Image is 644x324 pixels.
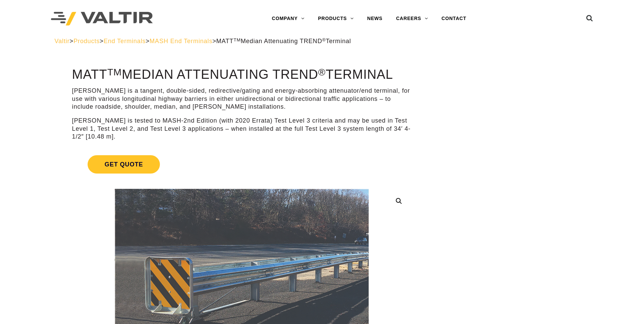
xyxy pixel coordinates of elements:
sup: TM [107,67,122,77]
a: Valtir [55,38,70,44]
span: MATT Median Attenuating TREND Terminal [216,38,351,44]
a: CAREERS [389,12,435,25]
a: CONTACT [435,12,473,25]
img: Valtir [51,12,153,26]
p: [PERSON_NAME] is a tangent, double-sided, redirective/gating and energy-absorbing attenuator/end ... [72,87,411,111]
a: Get Quote [72,147,411,182]
sup: TM [234,37,241,42]
a: NEWS [361,12,389,25]
div: > > > > [55,37,590,45]
a: MASH End Terminals [150,38,213,44]
sup: ® [318,67,326,77]
a: End Terminals [104,38,146,44]
a: COMPANY [265,12,311,25]
h1: MATT Median Attenuating TREND Terminal [72,68,411,82]
a: PRODUCTS [311,12,361,25]
a: Products [73,38,99,44]
sup: ® [322,37,326,42]
p: [PERSON_NAME] is tested to MASH-2nd Edition (with 2020 Errata) Test Level 3 criteria and may be u... [72,117,411,141]
span: Get Quote [88,155,160,174]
